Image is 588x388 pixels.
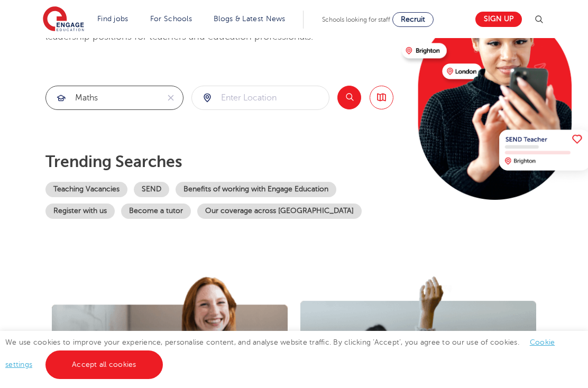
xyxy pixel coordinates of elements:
[121,204,191,219] a: Become a tutor
[191,86,329,110] div: Submit
[475,12,522,27] a: Sign up
[197,204,362,219] a: Our coverage across [GEOGRAPHIC_DATA]
[337,86,361,109] button: Search
[46,86,159,109] input: Submit
[45,152,393,171] p: Trending searches
[43,6,84,33] img: Engage Education
[134,182,169,197] a: SEND
[45,350,163,379] a: Accept all cookies
[45,182,127,197] a: Teaching Vacancies
[5,338,555,368] span: We use cookies to improve your experience, personalise content, and analyse website traffic. By c...
[322,16,390,23] span: Schools looking for staff
[45,204,115,219] a: Register with us
[45,86,183,110] div: Submit
[150,15,192,23] a: For Schools
[159,86,183,109] button: Clear
[401,15,425,23] span: Recruit
[176,182,336,197] a: Benefits of working with Engage Education
[214,15,286,23] a: Blogs & Latest News
[97,15,128,23] a: Find jobs
[392,12,434,27] a: Recruit
[192,86,329,109] input: Submit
